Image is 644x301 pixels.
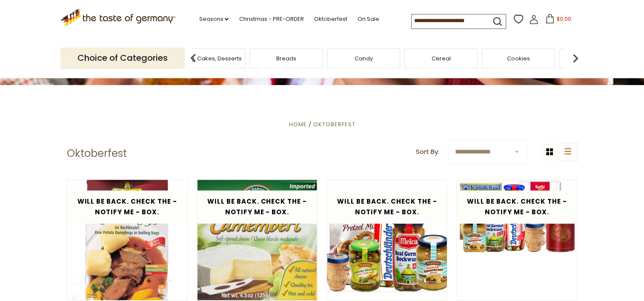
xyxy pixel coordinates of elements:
[197,180,318,300] img: Kaeserei Champignon Bavarian Camembert in Tin 4.5 oz.
[185,50,202,67] img: previous arrow
[313,120,355,128] a: Oktoberfest
[67,147,127,160] h1: Oktoberfest
[457,180,577,252] img: The Taste of Germany Food Collection (large size)
[432,55,451,62] a: Cereal
[556,15,571,23] span: $0.00
[355,55,373,62] a: Candy
[327,180,447,300] img: The Taste of Germany Food Collection (medium size)
[567,50,584,67] img: next arrow
[314,14,347,24] a: Oktoberfest
[507,55,530,62] a: Cookies
[289,120,306,128] a: Home
[416,147,439,157] label: Sort By:
[357,14,379,24] a: On Sale
[67,180,188,300] img: Werners Coarse Saxon Dumplings in Cooking Bag 7oz
[540,14,576,27] button: $0.00
[60,48,185,68] p: Choice of Categories
[199,14,229,24] a: Seasons
[239,14,303,24] a: Christmas - PRE-ORDER
[276,55,296,62] a: Breads
[176,55,242,62] a: Baking, Cakes, Desserts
